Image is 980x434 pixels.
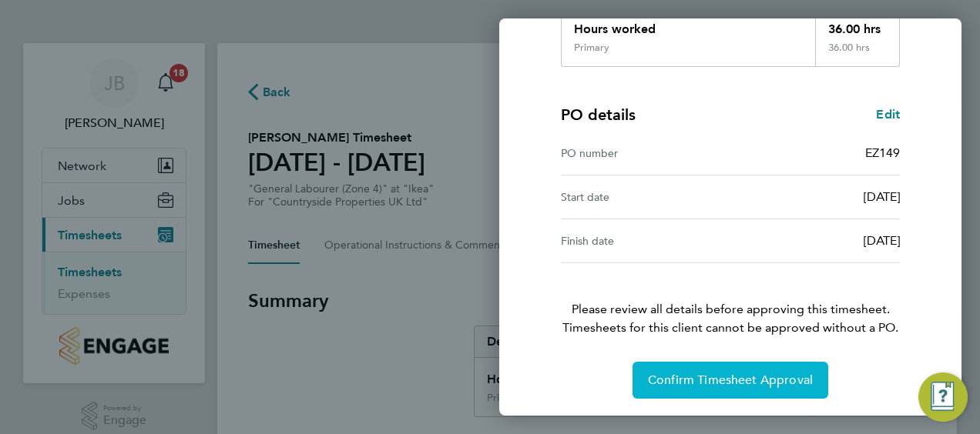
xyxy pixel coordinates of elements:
div: Finish date [561,232,730,250]
div: Hours worked [562,8,815,42]
a: Edit [876,105,900,124]
span: EZ149 [865,145,900,160]
button: Confirm Timesheet Approval [633,362,828,399]
span: Confirm Timesheet Approval [648,372,813,388]
div: 36.00 hrs [815,8,900,42]
span: Edit [876,107,900,122]
span: Timesheets for this client cannot be approved without a PO. [542,319,918,337]
div: [DATE] [730,232,900,250]
button: Engage Resource Center [918,372,968,422]
div: Start date [561,188,730,206]
div: 36.00 hrs [815,42,900,66]
div: Primary [574,42,609,54]
p: Please review all details before approving this timesheet. [542,263,918,337]
div: PO number [561,144,730,162]
h4: PO details [561,104,636,125]
div: [DATE] [730,188,900,206]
